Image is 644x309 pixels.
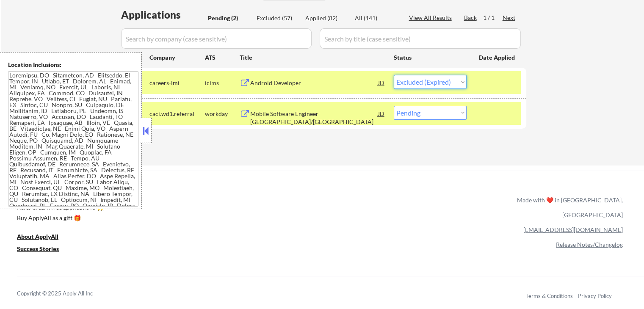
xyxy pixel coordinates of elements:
[205,110,240,118] div: workday
[523,226,623,233] a: [EMAIL_ADDRESS][DOMAIN_NAME]
[503,14,516,22] div: Next
[377,75,386,90] div: JD
[240,53,386,62] div: Title
[17,290,114,298] div: Copyright © 2025 Apply All Inc
[525,292,573,299] a: Terms & Conditions
[250,110,378,126] div: Mobile Software Engineer- [GEOGRAPHIC_DATA]/[GEOGRAPHIC_DATA]
[17,232,70,243] a: About ApplyAll
[149,79,205,87] div: careers-lmi
[17,213,102,224] a: Buy ApplyAll as a gift 🎁
[205,53,240,62] div: ATS
[17,244,70,255] a: Success Stories
[305,14,348,22] div: Applied (82)
[578,292,612,299] a: Privacy Policy
[320,28,521,49] input: Search by title (case sensitive)
[17,245,59,252] u: Success Stories
[257,14,299,22] div: Excluded (57)
[409,14,454,22] div: View All Results
[17,204,340,213] a: Refer & earn free applications 👯‍♀️
[121,10,205,20] div: Applications
[205,79,240,87] div: icims
[8,61,138,69] div: Location Inclusions:
[355,14,397,22] div: All (141)
[149,110,205,118] div: caci.wd1.referral
[208,14,250,22] div: Pending (2)
[556,241,623,248] a: Release Notes/Changelog
[483,14,503,22] div: 1 / 1
[121,28,312,49] input: Search by company (case sensitive)
[464,14,478,22] div: Back
[377,106,386,121] div: JD
[250,79,378,87] div: Android Developer
[394,50,467,65] div: Status
[479,53,516,62] div: Date Applied
[17,233,58,240] u: About ApplyAll
[514,193,623,222] div: Made with ❤️ in [GEOGRAPHIC_DATA], [GEOGRAPHIC_DATA]
[149,53,205,62] div: Company
[17,215,102,221] div: Buy ApplyAll as a gift 🎁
